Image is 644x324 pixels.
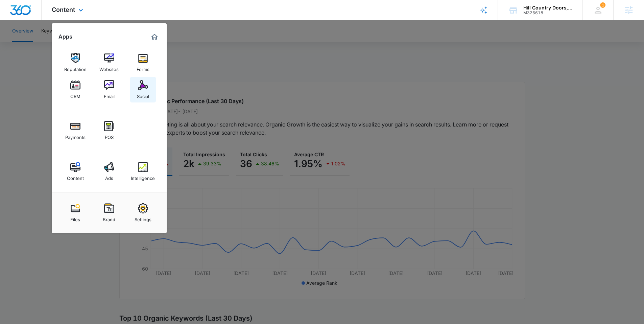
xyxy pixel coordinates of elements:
a: Reputation [63,50,88,75]
a: Payments [63,118,88,143]
div: Email [104,90,115,99]
div: CRM [70,90,80,99]
span: Content [52,6,75,13]
h2: Apps [58,33,72,40]
div: Reputation [64,63,87,72]
a: Content [63,159,88,184]
a: Marketing 360® Dashboard [149,31,160,42]
a: Brand [96,200,122,226]
img: tab_keywords_by_traffic_grey.svg [67,39,73,45]
div: Files [70,213,80,222]
div: v 4.0.25 [19,11,33,16]
div: Content [67,172,84,181]
img: logo_orange.svg [11,11,16,16]
div: Keywords by Traffic [75,40,114,44]
div: account id [523,10,573,15]
a: POS [96,118,122,143]
a: Intelligence [130,159,156,184]
a: CRM [63,77,88,102]
div: Ads [105,172,113,181]
a: Ads [96,159,122,184]
div: Forms [137,63,149,72]
div: POS [105,131,114,140]
div: Intelligence [131,172,155,181]
a: Websites [96,50,122,75]
div: notifications count [600,2,605,8]
div: Domain Overview [26,40,61,44]
div: Brand [103,213,115,222]
div: account name [523,5,573,10]
img: tab_domain_overview_orange.svg [18,39,24,45]
a: Social [130,77,156,102]
div: Settings [135,213,151,222]
div: Social [137,90,149,99]
span: 1 [600,2,605,8]
img: website_grey.svg [11,18,16,23]
a: Files [63,200,88,226]
a: Settings [130,200,156,226]
a: Email [96,77,122,102]
a: Forms [130,50,156,75]
div: Payments [65,131,86,140]
div: Domain: [DOMAIN_NAME] [18,18,74,23]
div: Websites [99,63,119,72]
